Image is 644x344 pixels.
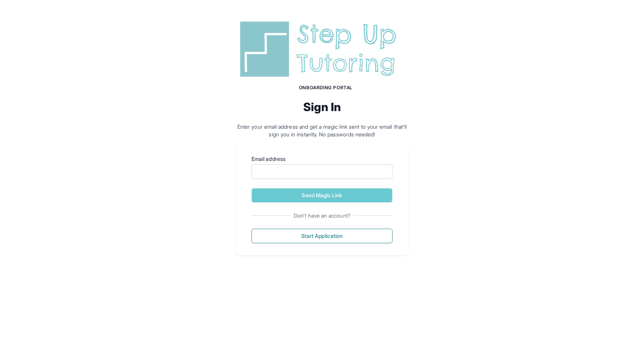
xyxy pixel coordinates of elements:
h1: Onboarding Portal [244,85,408,91]
label: Email address [251,155,393,163]
img: Step Up Tutoring horizontal logo [236,18,408,80]
button: Start Application [251,229,393,243]
span: Don't have an account? [291,212,353,220]
p: Enter your email address and get a magic link sent to your email that'll sign you in instantly. N... [236,123,408,138]
button: Send Magic Link [251,188,393,203]
h2: Sign In [236,100,408,114]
